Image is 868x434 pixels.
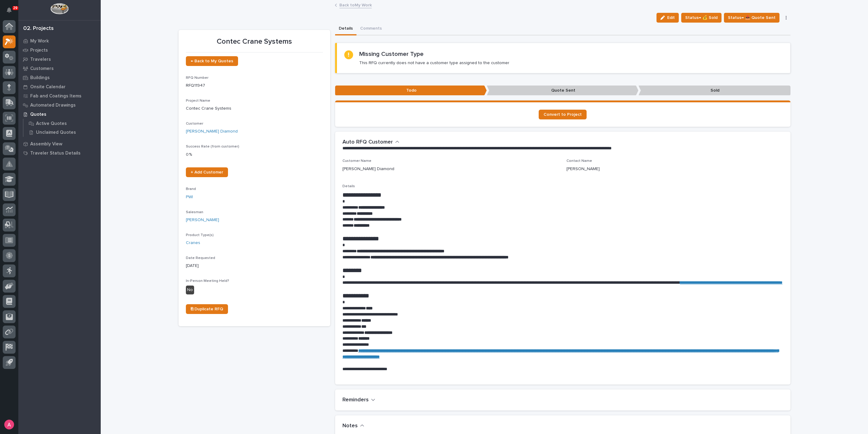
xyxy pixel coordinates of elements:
p: Unclaimed Quotes [36,130,76,135]
h2: Auto RFQ Customer [342,139,393,146]
span: RFQ Number [186,76,208,80]
p: Buildings [30,75,50,81]
p: [PERSON_NAME] [566,166,600,172]
button: Reminders [342,397,375,403]
a: ⎘ Duplicate RFQ [186,304,228,314]
span: Success Rate (from customer) [186,145,239,148]
a: Travelers [18,55,101,64]
p: Quotes [30,112,46,117]
h2: Reminders [342,397,369,403]
a: Fab and Coatings Items [18,91,101,100]
p: Onsite Calendar [30,84,66,90]
span: ⎘ Duplicate RFQ [191,307,223,311]
button: Edit [656,13,679,23]
a: Back toMy Work [339,1,372,8]
div: No [186,286,194,294]
span: Details [342,184,355,188]
span: Contact Name [566,159,592,163]
button: Auto RFQ Customer [342,139,400,146]
p: This RFQ currently does not have a customer type assigned to the customer [359,60,509,66]
a: Unclaimed Quotes [24,128,101,137]
p: Contec Crane Systems [186,105,323,112]
a: My Work [18,36,101,46]
span: Salesman [186,210,203,214]
span: In-Person Meeting Held? [186,279,229,283]
a: PWI [186,194,193,200]
a: Assembly View [18,139,101,148]
p: Travelers [30,57,51,62]
h2: Notes [342,423,358,429]
span: Customer [186,122,203,126]
a: ← Back to My Quotes [186,56,238,66]
p: Contec Crane Systems [186,37,323,46]
button: Status→ 📤 Quote Sent [724,13,779,23]
span: Customer Name [342,159,371,163]
p: [PERSON_NAME] Diamond [342,166,394,172]
a: + Add Customer [186,167,228,177]
a: Onsite Calendar [18,82,101,91]
h2: Missing Customer Type [359,50,424,58]
span: Date Requested [186,256,215,260]
p: Quote Sent [487,86,638,96]
span: Status→ 💰 Sold [685,14,718,21]
a: Projects [18,46,101,55]
p: Todo [335,86,487,96]
p: Projects [30,48,48,53]
a: [PERSON_NAME] [186,217,219,223]
a: Traveler Status Details [18,148,101,158]
a: Cranes [186,240,200,246]
span: ← Back to My Quotes [191,59,233,63]
p: Automated Drawings [30,103,76,108]
button: Comments [356,23,385,35]
button: Status→ 💰 Sold [681,13,722,23]
span: Brand [186,187,196,191]
span: Status→ 📤 Quote Sent [728,14,776,21]
a: Customers [18,64,101,73]
img: Workspace Logo [50,3,68,14]
button: Notes [342,423,364,429]
p: Active Quotes [36,121,67,126]
a: Quotes [18,110,101,119]
button: users-avatar [3,418,16,431]
button: Notifications [3,4,16,16]
p: 29 [13,6,17,10]
a: Automated Drawings [18,100,101,110]
p: Sold [638,86,790,96]
span: + Add Customer [191,170,223,174]
button: Details [335,23,356,35]
p: Assembly View [30,141,62,147]
span: Convert to Project [544,112,582,117]
a: Buildings [18,73,101,82]
p: Traveler Status Details [30,151,81,156]
div: 02. Projects [23,25,54,32]
p: RFQ11947 [186,82,323,89]
span: Project Name [186,99,210,103]
p: [DATE] [186,263,323,269]
p: Customers [30,66,54,71]
span: Product Type(s) [186,233,214,237]
a: [PERSON_NAME] Diamond [186,128,238,135]
span: Edit [667,15,675,20]
p: My Work [30,38,49,44]
p: Fab and Coatings Items [30,93,81,99]
a: Convert to Project [539,110,587,119]
p: 0 % [186,151,323,158]
a: Active Quotes [24,119,101,128]
div: Notifications29 [8,7,16,17]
